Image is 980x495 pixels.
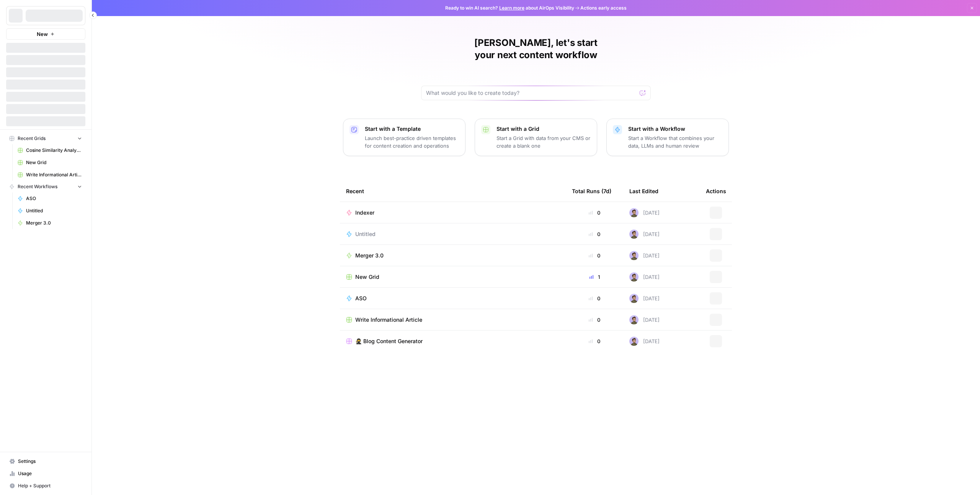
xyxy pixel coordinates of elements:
[355,316,422,324] span: Write Informational Article
[628,134,722,150] p: Start a Workflow that combines your data, LLMs and human review
[343,119,465,156] button: Start with a TemplateLaunch best-practice driven templates for content creation and operations
[26,171,82,178] span: Write Informational Article
[355,209,374,217] span: Indexer
[365,125,459,133] p: Start with a Template
[572,209,617,217] div: 0
[26,207,82,214] span: Untitled
[572,181,611,202] div: Total Runs (7d)
[572,252,617,259] div: 0
[426,89,637,97] input: What would you like to create today?
[26,220,82,226] span: Merger 3.0
[355,273,379,281] span: New Grid
[26,195,82,202] span: ASO
[365,134,459,150] p: Launch best-practice driven templates for content creation and operations
[6,181,85,192] button: Recent Workflows
[14,217,85,229] a: Merger 3.0
[6,455,85,467] a: Settings
[572,230,617,238] div: 0
[606,119,729,156] button: Start with a WorkflowStart a Workflow that combines your data, LLMs and human review
[18,135,46,142] span: Recent Grids
[629,337,639,346] img: ruybxce7esr7yef6hou754u07ter
[26,147,82,154] span: Cosine Similarity Analysis
[346,316,560,324] a: Write Informational Article
[6,480,85,492] button: Help + Support
[629,251,639,260] img: ruybxce7esr7yef6hou754u07ter
[421,37,651,61] h1: [PERSON_NAME], let's start your next content workflow
[629,315,660,324] div: [DATE]
[580,5,627,11] span: Actions early access
[355,295,367,302] span: ASO
[355,337,423,345] span: 🥷 Blog Content Generator
[475,119,597,156] button: Start with a GridStart a Grid with data from your CMS or create a blank one
[572,273,617,281] div: 1
[445,5,574,11] span: Ready to win AI search? about AirOps Visibility
[6,467,85,480] a: Usage
[572,337,617,345] div: 0
[629,272,639,282] img: ruybxce7esr7yef6hou754u07ter
[14,192,85,205] a: ASO
[18,470,82,477] span: Usage
[572,295,617,302] div: 0
[706,181,726,202] div: Actions
[6,28,85,40] button: New
[346,273,560,281] a: New Grid
[629,181,658,202] div: Last Edited
[346,230,560,238] a: Untitled
[346,337,560,345] a: 🥷 Blog Content Generator
[499,5,524,11] a: Learn more
[629,208,639,217] img: ruybxce7esr7yef6hou754u07ter
[346,181,560,202] div: Recent
[355,230,376,238] span: Untitled
[18,482,82,489] span: Help + Support
[497,134,591,150] p: Start a Grid with data from your CMS or create a blank one
[346,209,560,217] a: Indexer
[6,133,85,144] button: Recent Grids
[18,458,82,465] span: Settings
[629,272,660,282] div: [DATE]
[18,183,57,190] span: Recent Workflows
[629,294,639,303] img: ruybxce7esr7yef6hou754u07ter
[629,315,639,324] img: ruybxce7esr7yef6hou754u07ter
[346,295,560,302] a: ASO
[629,251,660,260] div: [DATE]
[629,230,639,239] img: ruybxce7esr7yef6hou754u07ter
[346,252,560,259] a: Merger 3.0
[14,169,85,181] a: Write Informational Article
[14,156,85,169] a: New Grid
[14,144,85,156] a: Cosine Similarity Analysis
[355,252,384,259] span: Merger 3.0
[572,316,617,324] div: 0
[629,294,660,303] div: [DATE]
[497,125,591,133] p: Start with a Grid
[629,208,660,217] div: [DATE]
[26,159,82,166] span: New Grid
[629,230,660,239] div: [DATE]
[628,125,722,133] p: Start with a Workflow
[629,337,660,346] div: [DATE]
[14,205,85,217] a: Untitled
[37,30,48,38] span: New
